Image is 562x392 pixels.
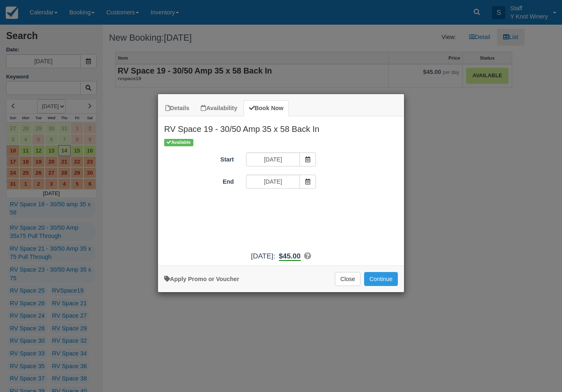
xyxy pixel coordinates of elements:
div: : [158,251,404,261]
button: Close [335,272,360,286]
div: Item Modal [158,116,404,261]
a: Apply Voucher [164,276,239,282]
h2: RV Space 19 - 30/50 Amp 35 x 58 Back In [158,116,404,138]
span: Available [164,139,193,146]
button: Add to Booking [364,272,398,286]
a: Availability [195,100,242,116]
a: Book Now [244,100,289,116]
a: Details [160,100,195,116]
b: $45.00 [279,252,301,261]
label: End [158,175,240,186]
label: Start [158,152,240,164]
span: [DATE] [251,252,273,260]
